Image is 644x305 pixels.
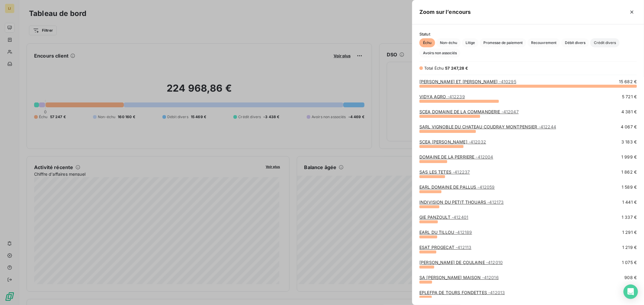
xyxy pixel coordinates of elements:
[419,290,505,295] a: EPLEFPA DE TOURS FONDETTES
[436,38,461,47] button: Non-échu
[622,259,637,266] span: 1 075 €
[462,38,479,47] button: Litige
[419,49,460,58] button: Avoirs non associés
[419,38,435,47] button: Échu
[412,79,644,298] div: grid
[455,230,472,235] span: - 412189
[419,215,468,220] a: GIE PANZOULT
[619,79,637,85] span: 15 682 €
[621,109,637,115] span: 4 381 €
[419,94,465,99] a: VIDYA AGRO
[419,169,470,175] a: SAS LES TETES
[487,200,504,205] span: - 412173
[419,139,486,144] a: SCEA [PERSON_NAME]
[501,109,519,114] span: - 412047
[419,230,472,235] a: EARL DU TILLOU
[419,8,471,16] h5: Zoom sur l’encours
[561,38,589,47] button: Débit divers
[590,38,620,47] button: Crédit divers
[622,184,637,190] span: 1 589 €
[539,124,556,129] span: - 412244
[621,169,637,175] span: 1 862 €
[621,139,637,145] span: 3 183 €
[622,244,637,250] span: 1 219 €
[419,32,637,36] span: Statut
[447,94,465,99] span: - 412239
[486,260,503,265] span: - 412010
[469,139,486,144] span: - 412032
[622,199,637,205] span: 1 441 €
[622,94,637,100] span: 5 721 €
[622,229,637,235] span: 1 291 €
[424,66,444,71] span: Total Échu
[621,154,637,160] span: 1 999 €
[419,79,516,84] a: [PERSON_NAME] ET [PERSON_NAME]
[624,275,637,281] span: 908 €
[419,275,499,280] a: SA [PERSON_NAME] MAISON
[445,66,468,71] span: 57 247,28 €
[419,260,503,265] a: [PERSON_NAME] DE COULAINE
[499,79,516,84] span: - 410295
[419,200,504,205] a: INDIVISION DU PETIT THOUARS
[480,38,526,47] button: Promesse de paiement
[419,109,519,114] a: SCEA DOMAINE DE LA COMMANDERIE
[452,215,468,220] span: - 412401
[482,275,499,280] span: - 412016
[623,285,638,299] div: Open Intercom Messenger
[453,169,470,175] span: - 412237
[621,124,637,130] span: 4 067 €
[488,290,505,295] span: - 412013
[419,184,495,190] a: EARL DOMAINE DE PALLUS
[419,154,493,159] a: DOMAINE DE LA PERRIERE
[419,124,556,129] a: SARL VIGNOBLE DU CHATEAU COUDRAY MONTPENSIER
[622,214,637,220] span: 1 337 €
[456,245,471,250] span: - 412113
[477,184,495,190] span: - 412059
[527,38,560,47] button: Recouvrement
[476,154,493,159] span: - 412004
[419,245,471,250] a: ESAT PROGECAT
